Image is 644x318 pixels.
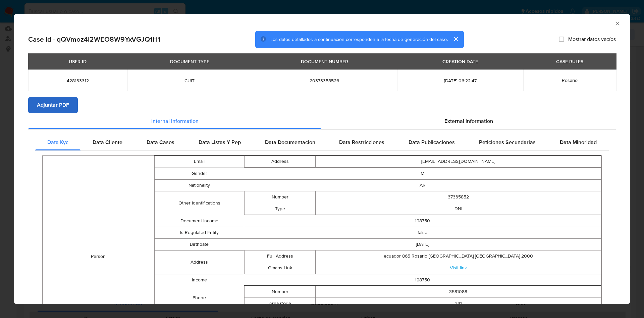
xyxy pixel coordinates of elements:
span: Data Kyc [47,138,68,146]
td: [EMAIL_ADDRESS][DOMAIN_NAME] [316,155,601,167]
div: Detailed info [28,113,616,129]
span: Data Restricciones [339,138,384,146]
span: Data Publicaciones [409,138,455,146]
td: M [244,168,601,179]
span: 428133312 [36,78,119,84]
div: USER ID [65,56,91,67]
td: Is Regulated Entity [155,227,244,238]
td: [DATE] [244,238,601,250]
span: Data Cliente [93,138,122,146]
td: Gmaps Link [244,262,316,274]
td: Birthdate [155,238,244,250]
span: CUIT [136,78,244,84]
td: DNI [316,203,601,215]
span: Peticiones Secundarias [479,138,536,146]
td: Number [244,191,316,203]
td: Type [244,203,316,215]
div: Detailed internal info [35,134,609,150]
td: Area Code [244,298,316,309]
td: Address [155,250,244,274]
h2: Case Id - qQVmoz4l2WEO8W9YxVGJQ1H1 [28,35,160,44]
td: 198750 [244,215,601,227]
span: Rosario [562,77,578,84]
td: 198750 [244,274,601,286]
button: Adjuntar PDF [28,97,78,113]
span: Mostrar datos vacíos [568,36,616,43]
td: Phone [155,286,244,310]
td: Full Address [244,250,316,262]
span: 20373358526 [260,78,389,84]
a: Visit link [450,264,467,271]
td: AR [244,179,601,191]
span: Los datos detallados a continuación corresponden a la fecha de generación del caso. [270,36,448,43]
td: Nationality [155,179,244,191]
span: Data Listas Y Pep [199,138,241,146]
span: External information [444,117,493,125]
td: 3581088 [316,286,601,298]
button: Cerrar ventana [614,20,620,26]
td: 37335852 [316,191,601,203]
span: Data Documentacion [265,138,315,146]
td: Address [244,155,316,167]
td: Document Income [155,215,244,227]
span: Adjuntar PDF [37,98,69,112]
div: CASE RULES [552,56,587,67]
div: DOCUMENT NUMBER [297,56,352,67]
td: Gender [155,168,244,179]
span: Internal information [151,117,199,125]
td: Number [244,286,316,298]
input: Mostrar datos vacíos [559,37,564,42]
span: Data Casos [147,138,174,146]
div: CREATION DATE [438,56,482,67]
td: Income [155,274,244,286]
div: closure-recommendation-modal [14,14,630,304]
button: cerrar [448,31,464,47]
td: false [244,227,601,238]
td: ecuador 865 Rosario [GEOGRAPHIC_DATA] [GEOGRAPHIC_DATA] 2000 [316,250,601,262]
td: Other Identifications [155,191,244,215]
span: [DATE] 06:22:47 [405,78,515,84]
span: Data Minoridad [560,138,597,146]
td: Email [155,155,244,168]
div: DOCUMENT TYPE [166,56,213,67]
td: 341 [316,298,601,309]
